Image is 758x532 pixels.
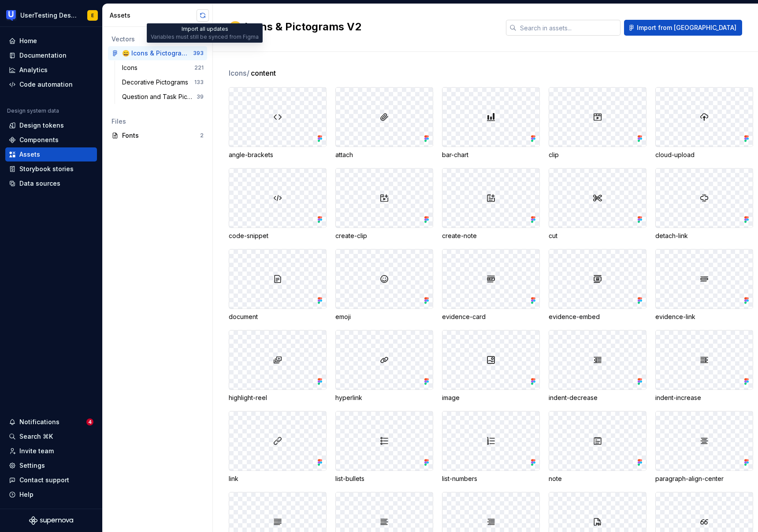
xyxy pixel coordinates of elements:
[20,11,77,20] div: UserTesting Design System
[655,231,753,240] div: detach-link
[193,50,204,57] div: 393
[229,312,327,321] div: document
[6,10,17,21] img: 41adf70f-fc1c-4662-8e2d-d2ab9c673b1b.png
[335,474,433,483] div: list-bullets
[624,20,742,36] button: Import from [GEOGRAPHIC_DATA]
[5,162,97,176] a: Storybook stories
[229,474,327,483] div: link
[19,461,45,470] div: Settings
[5,415,97,429] button: Notifications4
[86,418,93,426] span: 4
[549,150,647,159] div: clip
[637,23,736,32] span: Import from [GEOGRAPHIC_DATA]
[655,393,753,402] div: indent-increase
[122,78,192,87] div: Decorative Pictograms
[19,136,59,144] div: Components
[5,429,97,444] button: Search ⌘K
[122,49,188,58] div: 😄 Icons & Pictograms V2
[122,63,141,72] div: Icons
[119,90,207,104] a: Question and Task Pictograms39
[549,393,647,402] div: indent-decrease
[111,35,204,44] div: Vectors
[19,121,64,130] div: Design tokens
[251,68,276,78] span: content
[197,93,204,100] div: 39
[7,107,59,114] div: Design system data
[442,231,540,240] div: create-note
[119,75,207,89] a: Decorative Pictograms133
[5,488,97,502] button: Help
[5,147,97,161] a: Assets
[335,312,433,321] div: emoji
[442,393,540,402] div: image
[111,117,204,126] div: Files
[194,64,204,71] div: 221
[122,92,197,101] div: Question and Task Pictograms
[19,51,67,60] div: Documentation
[108,46,207,60] a: 😄 Icons & Pictograms V2393
[5,77,97,92] a: Code automation
[442,150,540,159] div: bar-chart
[655,150,753,159] div: cloud-upload
[5,459,97,473] a: Settings
[335,150,433,159] div: attach
[5,34,97,48] a: Home
[19,490,33,499] div: Help
[19,476,69,484] div: Contact support
[19,165,74,173] div: Storybook stories
[549,474,647,483] div: note
[19,66,48,74] div: Analytics
[549,312,647,321] div: evidence-embed
[19,179,60,188] div: Data sources
[516,20,621,36] input: Search in assets...
[151,33,259,40] div: Variables must still be synced from Figma
[442,474,540,483] div: list-numbers
[194,79,204,86] div: 133
[19,37,37,45] div: Home
[5,176,97,191] a: Data sources
[147,23,263,43] div: Import all updates
[5,473,97,487] button: Contact support
[19,447,54,455] div: Invite team
[229,150,327,159] div: angle-brackets
[108,128,207,143] a: Fonts2
[2,6,100,25] button: UserTesting Design SystemE
[91,12,94,19] div: E
[549,231,647,240] div: cut
[5,63,97,77] a: Analytics
[655,474,753,483] div: paragraph-align-center
[5,48,97,62] a: Documentation
[19,150,40,159] div: Assets
[229,393,327,402] div: highlight-reel
[442,312,540,321] div: evidence-card
[29,516,73,525] svg: Supernova Logo
[5,444,97,458] a: Invite team
[229,20,495,34] h2: 😄 Icons & Pictograms V2
[19,418,59,426] div: Notifications
[200,132,204,139] div: 2
[19,432,53,441] div: Search ⌘K
[122,131,200,140] div: Fonts
[19,80,73,89] div: Code automation
[335,231,433,240] div: create-clip
[110,11,197,20] div: Assets
[5,118,97,132] a: Design tokens
[229,68,250,78] span: Icons
[335,393,433,402] div: hyperlink
[247,69,249,77] span: /
[229,231,327,240] div: code-snippet
[655,312,753,321] div: evidence-link
[5,133,97,147] a: Components
[119,61,207,75] a: Icons221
